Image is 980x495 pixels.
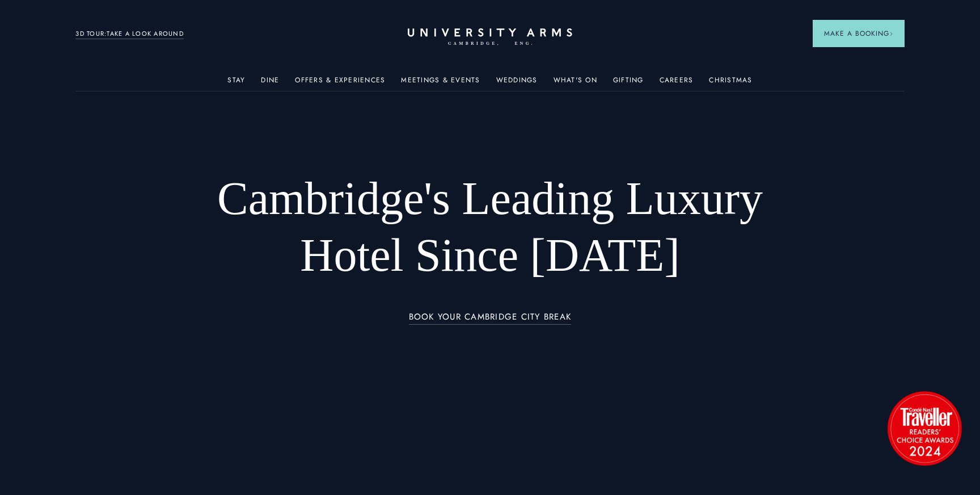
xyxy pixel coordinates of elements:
[554,76,597,91] a: What's On
[408,28,572,46] a: Home
[409,312,572,325] a: BOOK YOUR CAMBRIDGE CITY BREAK
[660,76,694,91] a: Careers
[889,32,893,36] img: Arrow icon
[882,385,967,471] img: image-2524eff8f0c5d55edbf694693304c4387916dea5-1501x1501-png
[401,76,480,91] a: Meetings & Events
[813,20,905,47] button: Make a BookingArrow icon
[75,29,184,39] a: 3D TOUR:TAKE A LOOK AROUND
[496,76,538,91] a: Weddings
[824,28,893,39] span: Make a Booking
[613,76,644,91] a: Gifting
[295,76,385,91] a: Offers & Experiences
[709,76,752,91] a: Christmas
[188,170,793,284] h1: Cambridge's Leading Luxury Hotel Since [DATE]
[227,76,245,91] a: Stay
[261,76,279,91] a: Dine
